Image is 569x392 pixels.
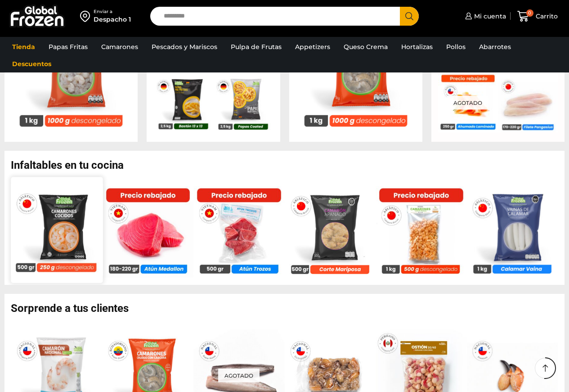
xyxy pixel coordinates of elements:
img: address-field-icon.svg [80,9,94,24]
a: Abarrotes [475,38,515,55]
h2: Sorprende a tus clientes [11,303,565,314]
p: Agotado [218,368,260,382]
div: Despacho 1 [94,15,131,24]
a: Pulpa de Frutas [226,38,286,55]
a: Camarones [97,38,143,55]
a: Papas Fritas [44,38,92,55]
h2: Infaltables en tu cocina [11,160,565,171]
a: Pollos [442,38,470,55]
a: Queso Crema [339,38,392,55]
span: 0 [526,9,533,17]
button: Search button [400,7,419,26]
a: Tienda [8,38,40,55]
p: Agotado [447,96,488,110]
a: 0 Carrito [515,6,560,27]
div: Enviar a [94,9,131,15]
a: Appetizers [291,38,335,55]
span: Carrito [533,12,558,21]
a: Hortalizas [397,38,437,55]
a: Pescados y Mariscos [147,38,222,55]
span: Mi cuenta [472,12,506,21]
a: Mi cuenta [463,7,506,25]
a: Descuentos [8,55,56,72]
